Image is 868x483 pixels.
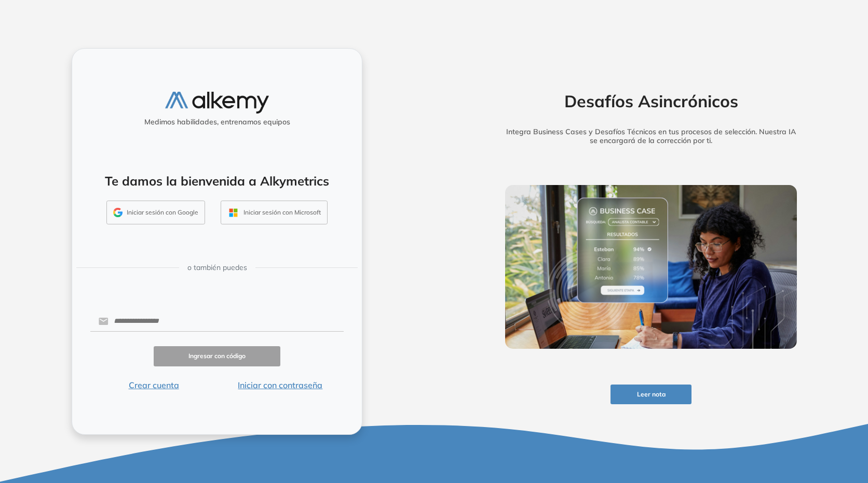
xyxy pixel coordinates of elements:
[76,118,358,126] h5: Medimos habilidades, entrenamos equipos
[90,379,217,391] button: Crear cuenta
[106,201,205,224] button: Iniciar sesión con Google
[113,208,123,217] img: GMAIL_ICON
[221,201,328,224] button: Iniciar sesión con Microsoft
[681,363,868,483] iframe: Chat Widget
[681,363,868,483] div: Widget de chat
[227,207,239,219] img: OUTLOOK_ICON
[217,379,344,391] button: Iniciar con contraseña
[165,92,269,113] img: logo-alkemy
[187,262,247,273] span: o también puedes
[154,346,280,366] button: Ingresar con código
[489,127,813,145] h5: Integra Business Cases y Desafíos Técnicos en tus procesos de selección. Nuestra IA se encargará ...
[86,174,348,189] h4: Te damos la bienvenida a Alkymetrics
[505,185,797,349] img: img-more-info
[489,91,813,111] h2: Desafíos Asincrónicos
[611,385,691,405] button: Leer nota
